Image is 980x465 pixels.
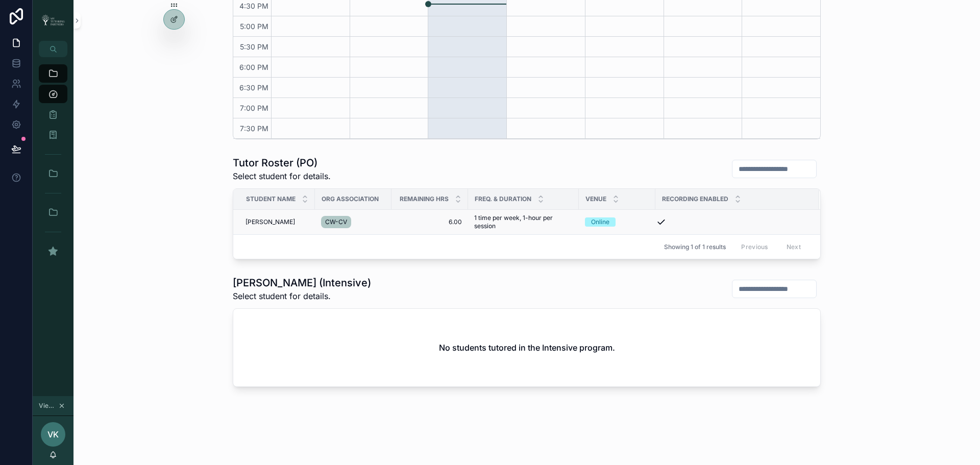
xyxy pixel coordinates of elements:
span: Viewing as Vernegie [39,402,56,410]
img: App logo [39,14,67,27]
div: scrollable content [33,57,73,274]
span: Org Association [322,195,379,203]
span: Student Name [246,195,296,203]
span: Freq. & Duration [475,195,531,203]
span: Remaining Hrs [400,195,449,203]
a: 1 time per week, 1-hour per session [474,214,573,230]
h1: Tutor Roster (PO) [233,156,331,170]
span: 6:00 PM [237,63,271,71]
span: 7:30 PM [237,124,271,133]
span: Select student for details. [233,170,331,182]
span: 4:30 PM [237,2,271,10]
span: 6:30 PM [237,83,271,92]
h2: No students tutored in the Intensive program. [439,341,615,354]
span: Showing 1 of 1 results [664,243,726,251]
span: VK [47,428,59,440]
a: CW-CV [321,214,385,230]
span: 5:00 PM [237,22,271,31]
a: [PERSON_NAME] [246,218,309,226]
span: 5:30 PM [237,42,271,51]
span: [PERSON_NAME] [246,218,295,226]
span: Select student for details. [233,290,371,302]
span: CW-CV [325,218,347,226]
a: 6.00 [398,218,462,226]
div: Online [591,217,609,227]
h1: [PERSON_NAME] (Intensive) [233,276,371,290]
span: Venue [585,195,606,203]
span: 7:00 PM [237,104,271,112]
a: Online [585,217,649,227]
span: Recording Enabled [662,195,728,203]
